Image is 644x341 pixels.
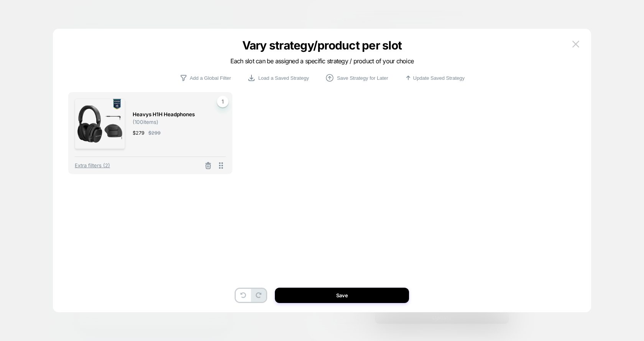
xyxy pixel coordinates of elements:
button: Save Strategy for Later [323,73,391,83]
img: navigation helm [8,84,144,130]
p: Save Strategy for Later [337,75,388,81]
span: Please choose a different page from the list above. [8,191,144,205]
button: Save [275,288,409,303]
span: Ahoy Sailor [8,142,144,155]
button: Update Saved Strategy [402,74,467,82]
span: The provided URL is not valid. Please ensure that the URL is correctly formatted as '[URL][DOMAIN... [8,163,144,183]
p: Vary strategy/product per slot [177,38,467,52]
span: Each slot can be assigned a specific strategy / product of your choice [230,57,414,65]
p: Update Saved Strategy [413,75,465,81]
